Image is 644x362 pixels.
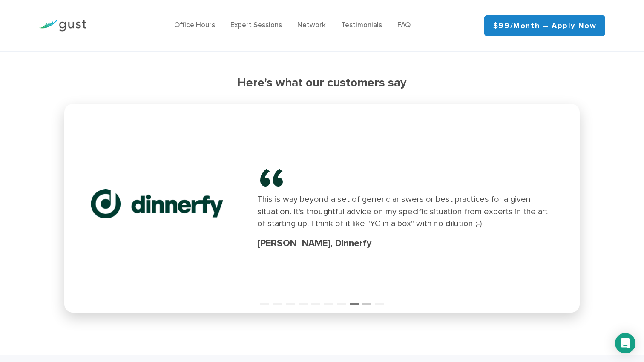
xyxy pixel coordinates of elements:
[615,333,635,353] div: Open Intercom Messenger
[484,15,606,36] a: $99/month – Apply Now
[230,21,282,29] a: Expert Sessions
[311,296,320,304] button: 5 of 10
[257,166,325,193] span: “
[91,187,223,221] img: Dinnerfy
[260,296,269,304] button: 1 of 10
[64,76,580,90] h3: Here's what our customers say
[299,296,307,304] button: 4 of 10
[257,193,553,230] div: This is way beyond a set of generic answers or best practices for a given situation. It's thought...
[397,21,411,29] a: FAQ
[350,296,358,304] button: 8 of 10
[39,20,86,32] img: Gust Logo
[273,296,282,304] button: 2 of 10
[286,296,294,304] button: 3 of 10
[362,296,371,304] button: 9 of 10
[324,296,333,304] button: 6 of 10
[257,237,553,250] div: [PERSON_NAME], Dinnerfy
[337,296,345,304] button: 7 of 10
[297,21,326,29] a: Network
[341,21,382,29] a: Testimonials
[174,21,215,29] a: Office Hours
[375,296,384,304] button: 10 of 10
